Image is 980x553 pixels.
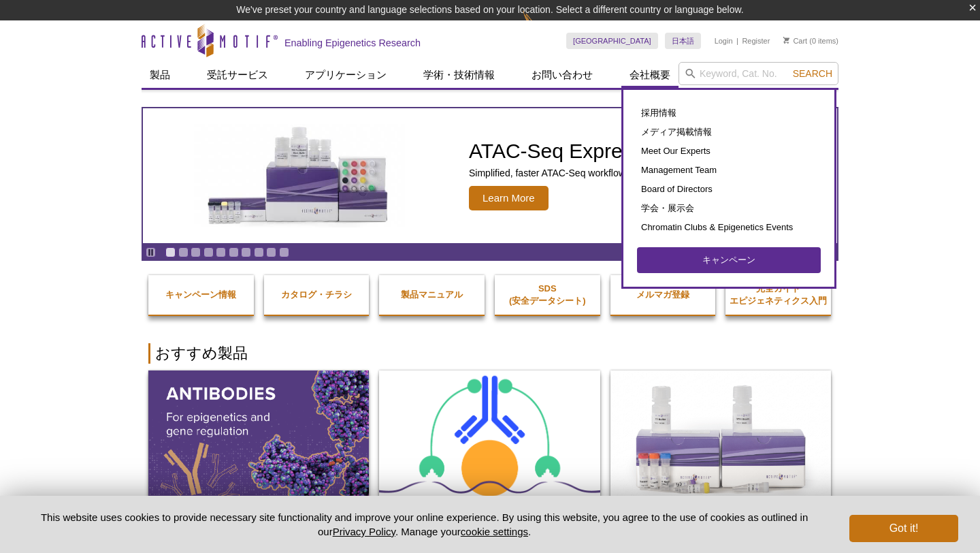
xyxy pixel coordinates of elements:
[284,37,421,49] h2: Enabling Epigenetics Research
[789,67,836,80] button: Search
[637,104,821,123] a: 採用情報
[637,161,821,180] a: Management Team
[742,36,770,46] a: Register
[199,62,276,88] a: 受託サービス
[783,36,807,46] a: Cart
[333,526,395,537] a: Privacy Policy
[148,343,832,364] h2: おすすめ製品
[165,289,236,300] strong: キャンペーン情報
[665,33,701,49] a: 日本語
[241,247,251,257] a: Go to slide 7
[148,275,254,315] a: キャンペーン情報
[143,108,837,243] article: ATAC-Seq Express Kit
[495,269,600,321] a: SDS(安全データシート)
[679,62,838,85] input: Keyword, Cat. No.
[146,247,156,257] a: Toggle autoplay
[637,142,821,161] a: Meet Our Experts
[254,247,264,257] a: Go to slide 8
[279,247,289,257] a: Go to slide 10
[22,510,827,539] p: This website uses cookies to provide necessary site functionality and improve your online experie...
[715,36,733,46] a: Login
[165,247,176,257] a: Go to slide 1
[461,526,528,537] button: cookie settings
[379,370,600,505] img: ChIC/CUT&RUN Assay Kit
[793,68,832,79] span: Search
[469,167,796,179] p: Simplified, faster ATAC-Seq workflow delivering the same great quality results
[264,275,370,315] a: カタログ・チラシ
[849,515,958,542] button: Got it!
[566,33,658,49] a: [GEOGRAPHIC_DATA]
[783,33,838,49] li: (0 items)
[637,123,821,142] a: メディア掲載情報
[637,218,821,237] a: Chromatin Clubs & Epigenetics Events
[216,247,226,257] a: Go to slide 5
[229,247,239,257] a: Go to slide 6
[401,289,463,300] strong: 製品マニュアル
[469,141,796,161] h2: ATAC-Seq Express Kit
[191,247,201,257] a: Go to slide 3
[636,289,689,300] strong: メルマガ登録
[637,247,821,273] a: キャンペーン
[379,275,485,315] a: 製品マニュアル
[203,247,214,257] a: Go to slide 4
[281,289,352,300] strong: カタログ・チラシ
[178,247,189,257] a: Go to slide 2
[469,186,549,210] span: Learn More
[523,62,601,88] a: お問い合わせ
[148,370,369,504] img: All Antibodies
[523,10,559,42] img: Change Here
[736,33,738,49] li: |
[610,275,716,315] a: メルマガ登録
[266,247,276,257] a: Go to slide 9
[143,108,837,243] a: ATAC-Seq Express Kit ATAC-Seq Express Kit Simplified, faster ATAC-Seq workflow delivering the sam...
[783,37,789,44] img: Your Cart
[637,180,821,199] a: Board of Directors
[725,269,831,321] a: 完全ガイドエピジェネティクス入門
[415,62,503,88] a: 学術・技術情報
[637,199,821,218] a: 学会・展示会
[187,124,412,227] img: ATAC-Seq Express Kit
[142,62,178,88] a: 製品
[610,370,831,504] img: DNA Library Prep Kit for Illumina
[621,62,679,88] a: 会社概要
[509,283,586,306] strong: SDS (安全データシート)
[297,62,395,88] a: アプリケーション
